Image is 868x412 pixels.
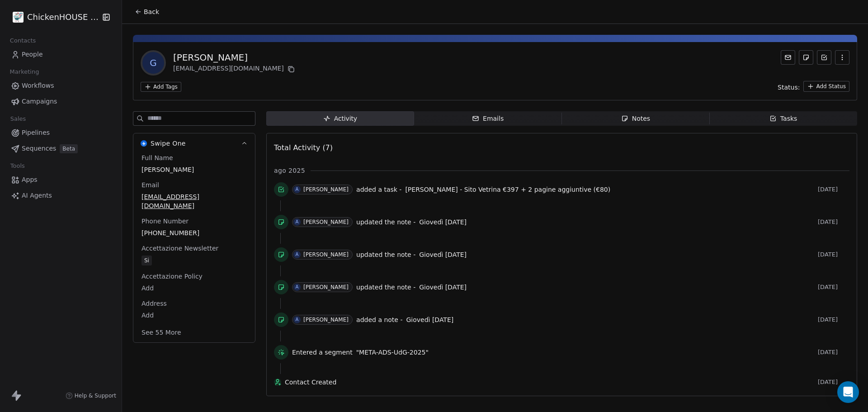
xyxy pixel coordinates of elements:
div: Open Intercom Messenger [837,381,859,403]
span: [DATE] [818,316,849,323]
span: [DATE] [818,218,849,226]
span: Email [140,180,161,189]
div: [EMAIL_ADDRESS][DOMAIN_NAME] [173,64,297,75]
button: Back [129,4,165,20]
div: A [296,186,299,193]
div: [PERSON_NAME] [303,317,349,323]
a: Apps [7,172,114,187]
span: "META-ADS-UdG-2025" [356,348,429,357]
div: A [296,284,299,291]
a: Pipelines [7,125,114,140]
span: Contacts [6,34,40,47]
span: Swipe One [151,139,186,148]
span: Accettazione Newsletter [140,244,220,253]
img: Swipe One [141,140,147,147]
span: Campaigns [22,97,57,106]
span: updated the note - [356,250,415,259]
span: [DATE] [818,284,849,291]
button: Add Status [803,81,849,92]
span: Giovedì [DATE] [419,284,467,291]
span: Status: [778,83,800,92]
span: added a task - [356,185,401,194]
div: [PERSON_NAME] [303,219,349,225]
span: [PERSON_NAME] [142,165,247,174]
div: Swipe OneSwipe One [133,153,255,342]
span: Back [144,7,159,16]
a: SequencesBeta [7,141,114,156]
span: People [22,50,43,59]
span: [EMAIL_ADDRESS][DOMAIN_NAME] [142,192,247,210]
span: Help & Support [75,392,116,399]
a: Giovedì [DATE] [419,217,467,227]
a: Workflows [7,78,114,93]
div: A [296,218,299,226]
div: A [296,316,299,323]
span: Contact Created [285,378,814,387]
a: Giovedì [DATE] [406,314,453,325]
a: AI Agents [7,188,114,203]
span: Marketing [6,65,43,79]
span: Sales [6,112,30,126]
span: Accettazione Policy [140,272,204,281]
span: ago 2025 [274,166,305,175]
span: Giovedì [DATE] [419,218,467,226]
a: Campaigns [7,94,114,109]
span: G [142,52,164,74]
span: Tools [6,159,28,173]
span: Workflows [22,81,54,90]
span: Phone Number [140,217,190,226]
div: A [296,251,299,258]
span: Sequences [22,144,56,153]
button: Add Tags [141,82,181,92]
span: Add [142,284,247,293]
div: [PERSON_NAME] [303,251,349,258]
span: updated the note - [356,283,415,292]
span: AI Agents [22,191,52,200]
div: [PERSON_NAME] [303,284,349,290]
div: Si [144,256,149,265]
span: updated the note - [356,218,415,227]
div: Emails [472,114,504,123]
span: [DATE] [818,251,849,258]
a: People [7,47,114,62]
div: [PERSON_NAME] [173,51,297,64]
button: Swipe OneSwipe One [133,133,255,153]
span: Giovedì [DATE] [419,251,467,258]
span: [DATE] [818,186,849,193]
a: Help & Support [66,392,116,399]
span: Address [140,299,169,308]
a: [PERSON_NAME] - Sito Vetrina €397 + 2 pagine aggiuntive (€80) [405,184,610,195]
span: Pipelines [22,128,50,137]
span: Apps [22,175,38,185]
span: Beta [60,144,78,153]
button: ChickenHOUSE snc [11,9,96,25]
span: [PHONE_NUMBER] [142,228,247,237]
span: Entered a segment [292,348,353,357]
span: ChickenHOUSE snc [27,11,99,23]
div: Notes [621,114,650,123]
span: added a note - [356,315,402,324]
span: Total Activity (7) [274,143,333,152]
span: [PERSON_NAME] - Sito Vetrina €397 + 2 pagine aggiuntive (€80) [405,186,610,193]
span: Full Name [140,153,175,162]
span: Add [142,311,247,320]
span: [DATE] [818,349,849,356]
div: [PERSON_NAME] [303,186,349,193]
img: 4.jpg [13,12,24,23]
div: Tasks [769,114,797,123]
a: Giovedì [DATE] [419,282,467,293]
a: Giovedì [DATE] [419,249,467,260]
button: See 55 More [136,324,187,341]
span: Giovedì [DATE] [406,316,453,323]
span: [DATE] [818,379,849,386]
